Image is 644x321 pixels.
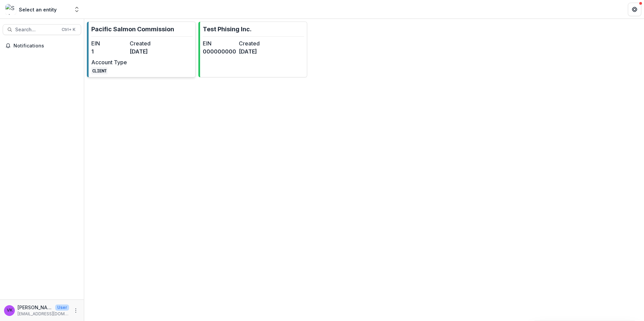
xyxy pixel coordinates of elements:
[19,6,57,13] div: Select an entity
[3,24,81,35] button: Search...
[91,58,127,66] dt: Account Type
[13,43,78,49] span: Notifications
[203,47,236,56] dd: 000000000
[91,25,174,34] p: Pacific Salmon Commission
[203,39,236,47] dt: EIN
[91,39,127,47] dt: EIN
[18,304,53,311] p: [PERSON_NAME]
[87,22,196,77] a: Pacific Salmon CommissionEIN1Created[DATE]Account TypeCLIENT
[5,4,16,15] img: Select an entity
[3,40,81,51] button: Notifications
[130,39,165,47] dt: Created
[203,25,252,34] p: Test Phising Inc.
[239,39,272,47] dt: Created
[130,47,165,56] dd: [DATE]
[55,305,69,311] p: User
[18,311,69,317] p: [EMAIL_ADDRESS][DOMAIN_NAME]
[198,22,307,77] a: Test Phising Inc.EIN000000000Created[DATE]
[628,3,641,16] button: Get Help
[91,67,107,74] code: CLIENT
[239,47,272,56] dd: [DATE]
[60,26,77,33] div: Ctrl + K
[15,27,58,33] span: Search...
[7,308,12,313] div: Victor Keong
[91,47,127,56] dd: 1
[72,3,82,16] button: Open entity switcher
[72,307,80,315] button: More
